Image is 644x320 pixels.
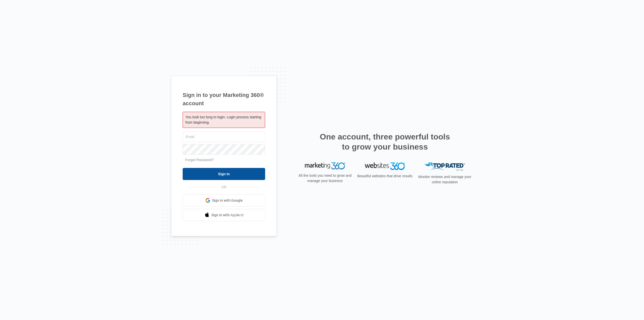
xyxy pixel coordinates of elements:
h2: One account, three powerful tools to grow your business [318,132,452,152]
a: Forgot Password? [185,158,214,162]
span: Sign in with Google [212,198,243,203]
p: All the tools you need to grow and manage your business [297,173,353,184]
a: Sign in with Apple Id [183,209,265,221]
img: Top Rated Local [425,162,465,171]
a: Sign in with Google [183,194,265,206]
span: OR [218,185,230,190]
input: Sign In [183,168,265,180]
span: Sign in with Apple Id [211,212,244,218]
h1: Sign in to your Marketing 360® account [183,91,265,108]
img: Websites 360 [365,162,405,170]
span: You took too long to login. Login process starting from beginning. [185,115,261,124]
img: Marketing 360 [305,162,345,169]
input: Email [183,131,265,142]
p: Monitor reviews and manage your online reputation [417,174,473,185]
p: Beautiful websites that drive results [357,173,413,179]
